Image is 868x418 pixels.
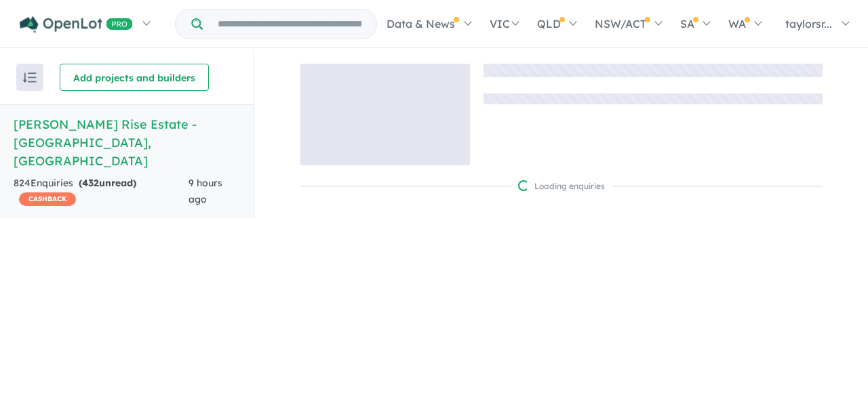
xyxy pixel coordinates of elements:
h5: [PERSON_NAME] Rise Estate - [GEOGRAPHIC_DATA] , [GEOGRAPHIC_DATA] [14,115,240,170]
img: sort.svg [23,72,37,83]
div: Loading enquiries [518,180,605,193]
div: 824 Enquir ies [14,175,189,208]
input: Try estate name, suburb, builder or developer [205,9,374,39]
button: Add projects and builders [60,64,209,91]
span: taylorsr... [785,17,832,30]
strong: ( unread) [79,177,136,189]
span: 9 hours ago [189,177,222,205]
span: 432 [82,177,99,189]
span: CASHBACK [19,192,76,206]
img: Openlot PRO Logo White [20,16,133,33]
